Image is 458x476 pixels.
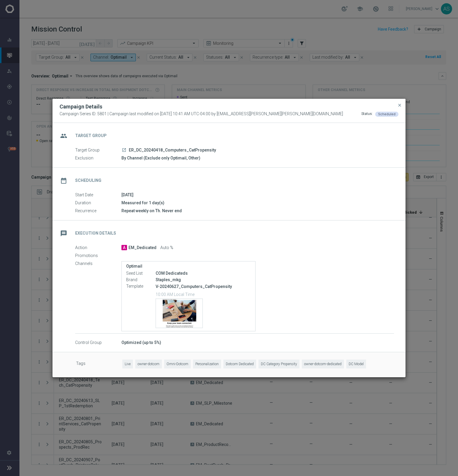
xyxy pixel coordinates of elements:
i: launch [122,148,126,152]
p: V-20240627_Computers_CatPropensity [156,284,251,289]
label: Duration [75,200,121,206]
span: DC Category Propensity [258,360,299,369]
label: Brand [126,277,156,283]
div: Measured for 1 day(s) [121,200,394,206]
span: Dotcom Dedicated [223,360,256,369]
div: Optimized (up to 5%) [121,340,394,345]
label: Tags [76,360,122,369]
label: Channels [75,261,121,266]
h2: Execution Details [75,230,116,236]
h2: Campaign Details [60,103,102,110]
label: Exclusion [75,156,121,161]
label: Recurrence [75,208,121,214]
div: Status: [361,111,373,117]
span: A [121,245,127,250]
p: 10:00 AM Local Time [156,291,251,297]
i: date_range [58,175,69,186]
span: close [397,103,402,108]
label: Action [75,245,121,251]
label: Template [126,284,156,289]
i: message [58,228,69,239]
span: Live [122,360,133,369]
label: Seed List [126,271,156,276]
span: Campaign Series ID: 5801 | Campaign last modified on [DATE] 10:41 AM UTC-04:00 by [EMAIL_ADDRESS]... [60,111,343,117]
label: Target Group [75,148,121,153]
h2: Scheduling [75,178,101,183]
span: owner-dotcom-dedicated [302,360,344,369]
a: launch [121,148,127,153]
div: Repeat weekly on Th. Never end [121,208,394,214]
colored-tag: Scheduled [375,111,398,116]
span: EM_Dedicated [128,245,156,251]
i: group [58,131,69,141]
span: ER_DC_20240418_Computers_CatPropensity [129,148,216,153]
span: DC Model [346,360,366,369]
label: Optimail [126,264,251,269]
span: Personalization [193,360,221,369]
span: Scheduled [378,112,396,116]
label: Control Group [75,340,121,345]
span: Omni-Dotcom [164,360,191,369]
div: COM Dedicateds [156,270,251,276]
span: Auto % [160,245,173,251]
h2: Target Group [75,133,107,139]
label: Promotions [75,253,121,258]
div: [DATE] [121,192,394,198]
label: Start Date [75,192,121,198]
div: By Channel (Exclude only Optimail, Other) [121,155,394,161]
span: owner-dotcom [135,360,162,369]
div: Staples_mkg [156,277,251,283]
